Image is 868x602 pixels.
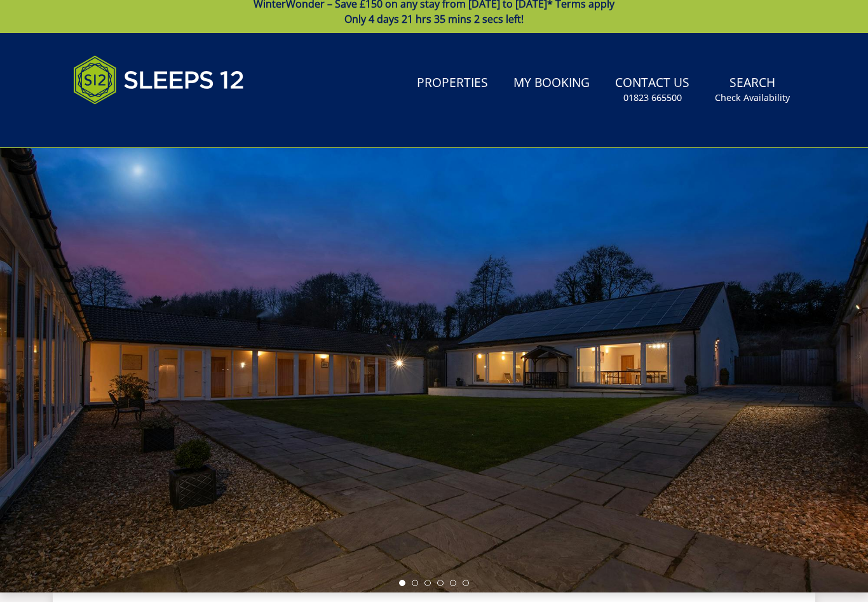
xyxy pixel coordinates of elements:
a: My Booking [508,69,595,98]
a: SearchCheck Availability [710,69,795,110]
a: Contact Us01823 665500 [610,69,695,110]
span: Only 4 days 21 hrs 35 mins 2 secs left! [344,12,524,26]
a: Properties [412,69,493,98]
small: 01823 665500 [623,91,682,104]
img: Sleeps 12 [73,48,245,112]
small: Check Availability [715,91,790,104]
iframe: Customer reviews powered by Trustpilot [67,119,200,130]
